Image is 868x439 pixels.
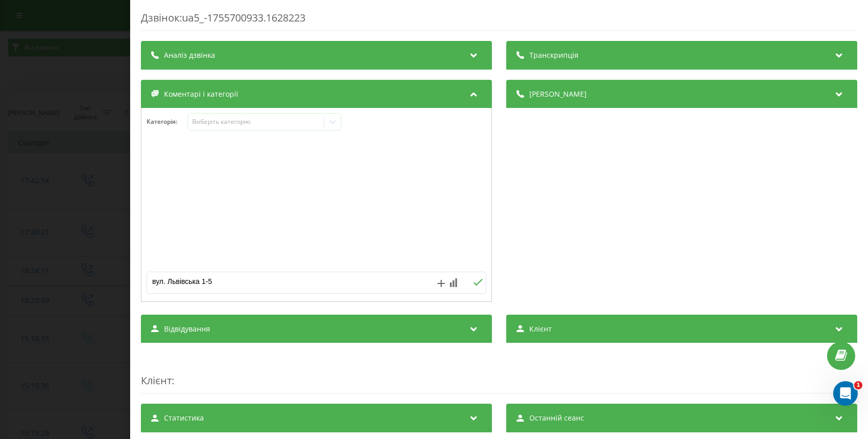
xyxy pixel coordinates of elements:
div: : [141,353,857,393]
span: Аналіз дзвінка [164,50,215,60]
span: Клієнт [529,324,552,334]
span: [PERSON_NAME] [529,89,587,99]
span: Коментарі і категорії [164,89,238,99]
div: Дзвінок : ua5_-1755700933.1628223 [141,11,857,31]
span: Статистика [164,413,204,423]
div: Виберіть категорію [192,118,320,126]
textarea: вул. Львівська 1-5 [147,272,418,291]
iframe: Intercom live chat [833,381,858,406]
h4: Категорія : [147,118,188,125]
span: 1 [854,381,862,389]
span: Відвідування [164,324,210,334]
span: Транскрипція [529,50,578,60]
span: Клієнт [141,374,172,387]
span: Останній сеанс [529,413,584,423]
